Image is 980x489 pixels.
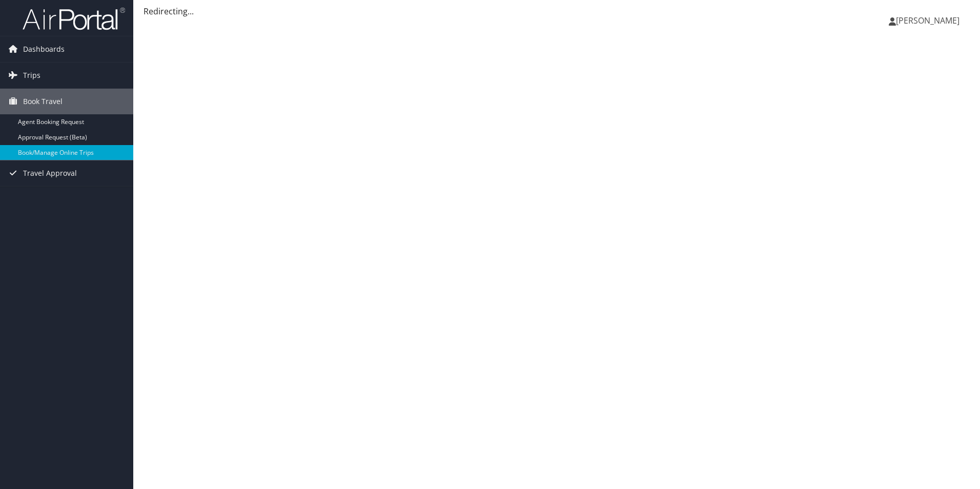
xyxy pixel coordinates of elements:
[144,5,970,17] div: Redirecting...
[23,7,125,31] img: airportal-logo.png
[889,5,970,36] a: [PERSON_NAME]
[23,160,77,186] span: Travel Approval
[23,89,63,114] span: Book Travel
[23,36,65,62] span: Dashboards
[23,63,40,88] span: Trips
[896,15,959,26] span: [PERSON_NAME]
